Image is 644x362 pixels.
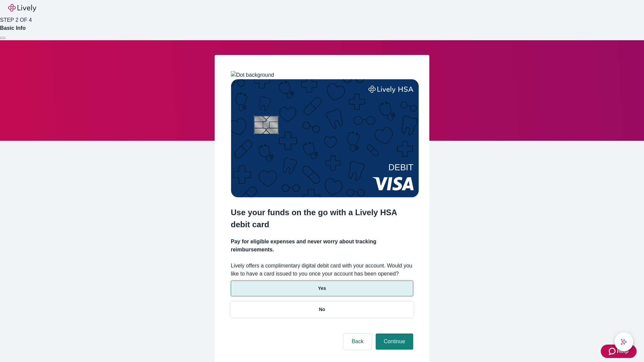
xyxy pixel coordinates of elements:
[601,345,637,358] button: Zendesk support iconHelp
[231,281,413,296] button: Yes
[318,285,326,292] p: Yes
[343,334,372,350] button: Back
[614,333,633,351] button: chat
[231,302,413,317] button: No
[8,4,36,12] img: Lively
[231,79,419,197] img: Debit card
[609,347,617,355] svg: Zendesk support icon
[621,339,627,345] svg: Lively AI Assistant
[231,206,413,231] h2: Use your funds on the go with a Lively HSA debit card
[376,334,413,350] button: Continue
[231,71,274,79] img: Dot background
[617,347,629,355] span: Help
[231,238,413,254] h4: Pay for eligible expenses and never worry about tracking reimbursements.
[319,306,325,313] p: No
[231,262,413,278] label: Lively offers a complimentary digital debit card with your account. Would you like to have a card...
